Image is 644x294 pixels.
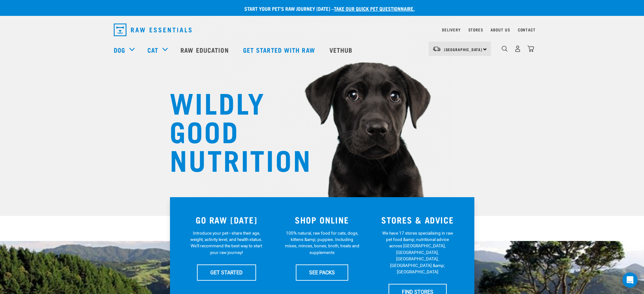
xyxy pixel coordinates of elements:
h3: SHOP ONLINE [278,215,366,225]
p: We have 17 stores specialising in raw pet food &amp; nutritional advice across [GEOGRAPHIC_DATA],... [380,230,455,275]
a: About Us [491,29,510,31]
p: 100% natural, raw food for cats, dogs, kittens &amp; puppies. Including mixes, minces, bones, bro... [285,230,359,256]
a: Get started with Raw [237,37,323,63]
h3: STORES & ADVICE [374,215,462,225]
a: Delivery [442,29,460,31]
a: Contact [518,29,536,31]
img: home-icon-1@2x.png [502,46,508,52]
nav: dropdown navigation [109,21,536,39]
a: Dog [114,45,125,55]
img: user.png [514,45,521,52]
h3: GO RAW [DATE] [183,215,271,225]
a: Stores [468,29,483,31]
a: Raw Education [174,37,236,63]
img: van-moving.png [432,46,441,52]
a: Vethub [323,37,361,63]
a: SEE PACKS [296,264,348,280]
a: take our quick pet questionnaire. [334,7,415,10]
a: Cat [147,45,158,55]
h1: WILDLY GOOD NUTRITION [170,87,297,173]
img: Raw Essentials Logo [114,23,192,36]
a: GET STARTED [197,264,256,280]
p: Introduce your pet—share their age, weight, activity level, and health status. We'll recommend th... [189,230,264,256]
div: Open Intercom Messenger [622,272,638,288]
img: home-icon@2x.png [527,45,534,52]
span: [GEOGRAPHIC_DATA] [444,48,483,50]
